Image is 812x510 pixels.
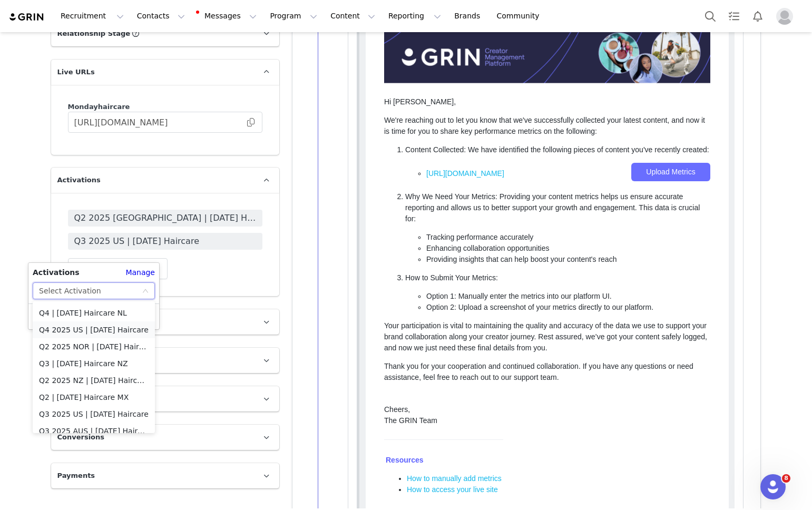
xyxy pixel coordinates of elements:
li: Option 1: Manually enter the metrics into our platform UI. [61,263,345,274]
li: Providing insights that can help boost your content's reach [61,254,345,266]
li: Q3 2025 US | [DATE] Haircare [33,406,155,423]
img: Grin [18,32,345,84]
p: Hi [PERSON_NAME], [18,97,345,108]
button: Program [263,4,324,28]
li: Tracking performance accurately [61,232,345,243]
li: Q3 2025 AUS | [DATE] Haircare [33,423,155,439]
a: Tasks [722,4,746,28]
li: Q4 | [DATE] Haircare NL [33,305,155,321]
li: Option 1: Manually enter the metrics into our platform UI. [61,291,345,302]
a: How to manually add metrics [41,446,136,455]
li: Q3 | [DATE] Haircare NZ [33,355,155,372]
li: Option 2: Upload a screenshot of your metrics directly to our platform. [61,302,345,313]
img: placeholder-profile.jpg [776,8,793,25]
p: We're reaching out to let you know that we've successfully collected your latest content, and now... [18,115,345,138]
button: Manage Activations [68,258,168,279]
button: Profile [770,8,804,25]
p: Why We Need Your Metrics: Providing your content metrics helps us ensure accurate reporting and a... [40,192,345,225]
span: Conversions [57,432,105,443]
p: How to Submit Your Metrics: [40,273,345,284]
i: icon: down [142,288,149,295]
span: Live URLs [57,67,95,77]
button: Notifications [746,4,769,28]
p: How to Submit Your Metrics: [40,244,345,256]
p: Content Collected: We have identified the following pieces of content you've recently created: [40,145,345,156]
a: Upload Metrics [266,163,345,182]
li: Option 2: Upload a screenshot of your metrics directly to our platform. [61,274,345,285]
a: [URL][DOMAIN_NAME] [61,163,139,184]
li: Tracking performance accurately [61,204,345,215]
p: Thank you for your cooperation and continued collaboration. If you have any questions or need ass... [18,333,345,355]
p: Cheers, The GRIN Team [18,405,345,427]
img: grin logo [8,12,45,22]
li: Q4 2025 US | [DATE] Haircare [33,321,155,338]
li: Q2 | [DATE] Haircare MX [33,389,155,406]
span: Q3 2025 US | [DATE] Haircare [74,235,256,248]
li: Q2 2025 NOR | [DATE] Haircare [33,338,155,355]
p: Resources [20,427,136,438]
button: Reporting [382,4,447,28]
p: Your participation is vital to maintaining the quality and accuracy of the data we use to support... [18,292,345,326]
span: Mondayhaircare [68,103,130,111]
button: Content [324,4,381,28]
a: How to manually add metrics [41,475,136,483]
p: Thank you for your cooperation and continued collaboration. If you have any questions or need ass... [18,361,345,384]
button: Messages [192,4,263,28]
button: Contacts [131,4,191,28]
span: Q2 2025 [GEOGRAPHIC_DATA] | [DATE] Haircare [74,212,256,224]
span: Relationship Stage [57,28,131,39]
a: Brands [448,4,490,28]
button: Search [699,4,722,28]
a: Community [491,4,551,28]
li: Q2 2025 NZ | [DATE] Haircare [33,372,155,389]
p: Resources [20,455,136,466]
li: Providing insights that can help boost your content's reach [61,226,345,237]
button: Recruitment [54,4,130,28]
span: 8 [782,474,790,483]
a: Manage [125,267,155,278]
li: Enhancing collaboration opportunities [61,215,345,226]
div: Select Activation [39,283,101,299]
iframe: Intercom live chat [760,474,786,499]
p: Why We Need Your Metrics: Providing your content metrics helps us ensure accurate reporting and a... [40,163,345,197]
a: How to access your live site [41,457,132,466]
body: Rich Text Area. Press ALT-0 for help. [8,8,433,20]
span: Activations [33,267,80,278]
a: How to access your live site [41,486,132,494]
p: Cheers, The GRIN Team [18,376,345,398]
p: Your participation is vital to maintaining the quality and accuracy of the data we use to support... [18,321,345,354]
span: Activations [57,175,101,185]
span: Payments [57,470,95,481]
li: Enhancing collaboration opportunities [61,243,345,254]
